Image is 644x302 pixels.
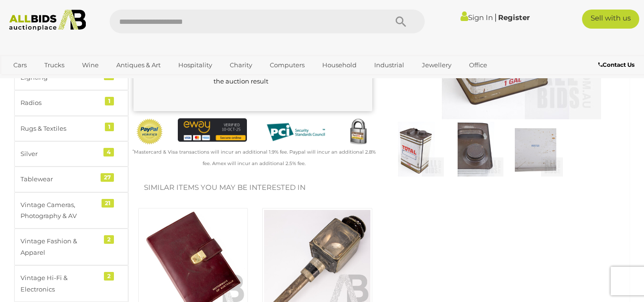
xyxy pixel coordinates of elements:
[261,118,330,146] img: PCI DSS compliant
[14,192,128,229] a: Vintage Cameras, Photography & AV 21
[44,73,124,89] a: [GEOGRAPHIC_DATA]
[144,184,614,192] h2: Similar items you may be interested in
[224,57,258,73] a: Charity
[20,236,99,258] div: Vintage Fashion & Apparel
[178,118,247,141] img: eWAY Payment Gateway
[416,57,458,73] a: Jewellery
[172,57,218,73] a: Hospitality
[102,199,114,208] div: 21
[377,10,425,33] button: Search
[449,122,503,177] img: Vintage Total One Gallon Oil Tin
[14,90,128,115] a: Radios 1
[14,116,128,141] a: Rugs & Textiles 1
[133,149,376,166] small: Mastercard & Visa transactions will incur an additional 1.9% fee. Paypal will incur an additional...
[14,167,128,192] a: Tablewear 27
[598,60,637,70] a: Contact Us
[20,272,99,295] div: Vintage Hi-Fi & Electronics
[136,118,164,145] img: Official PayPal Seal
[368,57,410,73] a: Industrial
[105,97,114,105] div: 1
[14,229,128,265] a: Vintage Fashion & Apparel 2
[20,123,99,134] div: Rugs & Textiles
[14,265,128,302] a: Vintage Hi-Fi & Electronics 2
[14,141,128,167] a: Silver 4
[104,235,114,244] div: 2
[20,148,99,159] div: Silver
[508,122,563,177] img: Vintage Total One Gallon Oil Tin
[38,57,71,73] a: Trucks
[110,57,167,73] a: Antiques & Art
[345,118,372,146] img: Secured by Rapid SSL
[103,148,114,156] div: 4
[5,10,91,31] img: Allbids.com.au
[104,272,114,281] div: 2
[389,122,444,177] img: Vintage Total One Gallon Oil Tin
[20,174,99,185] div: Tablewear
[20,199,99,222] div: Vintage Cameras, Photography & AV
[316,57,363,73] a: Household
[76,57,105,73] a: Wine
[105,123,114,131] div: 1
[20,97,99,108] div: Radios
[494,12,497,22] span: |
[598,61,634,68] b: Contact Us
[7,57,33,73] a: Cars
[498,13,530,22] a: Register
[582,10,639,29] a: Sell with us
[460,13,493,22] a: Sign In
[7,73,39,89] a: Sports
[463,57,493,73] a: Office
[101,173,114,182] div: 27
[264,57,311,73] a: Computers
